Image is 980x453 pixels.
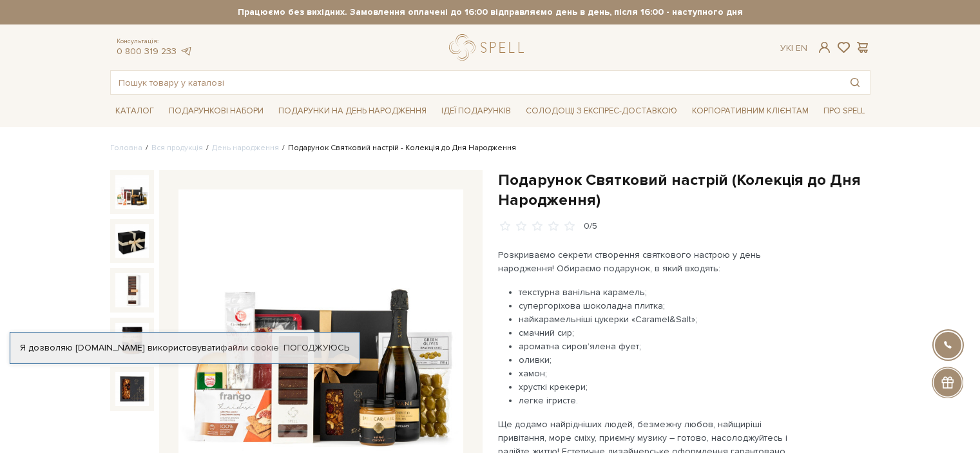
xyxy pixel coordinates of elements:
a: День народження [212,143,279,153]
img: Подарунок Святковий настрій (Колекція до Дня Народження) [115,175,149,209]
img: Подарунок Святковий настрій (Колекція до Дня Народження) [115,273,149,307]
a: Солодощі з експрес-доставкою [521,100,682,122]
span: Консультація: [117,37,193,46]
a: logo [449,34,530,61]
li: оливки; [519,353,800,367]
a: Подарункові набори [164,101,269,121]
li: смачний сир; [519,326,800,340]
a: telegram [180,46,193,57]
li: текстурна ванільна карамель; [519,285,800,299]
div: Я дозволяю [DOMAIN_NAME] використовувати [10,342,360,354]
li: супергоріхова шоколадна плитка; [519,299,800,313]
a: 0 800 319 233 [117,46,177,57]
a: Про Spell [818,101,870,121]
a: Каталог [110,101,159,121]
img: Подарунок Святковий настрій (Колекція до Дня Народження) [115,224,149,258]
span: | [791,43,793,53]
a: Корпоративним клієнтам [687,101,814,121]
li: хамон; [519,367,800,380]
a: En [796,43,807,53]
li: Подарунок Святковий настрій - Колекція до Дня Народження [279,142,516,154]
a: файли cookie [220,342,279,353]
a: Ідеї подарунків [436,101,516,121]
img: Подарунок Святковий настрій (Колекція до Дня Народження) [115,323,149,356]
strong: Працюємо без вихідних. Замовлення оплачені до 16:00 відправляємо день в день, після 16:00 - насту... [110,6,870,18]
button: Пошук товару у каталозі [840,71,870,94]
div: Ук [780,43,807,54]
input: Пошук товару у каталозі [111,71,840,94]
a: Головна [110,143,142,153]
p: Розкриваємо секрети створення святкового настрою у день народження! Обираємо подарунок, в який вх... [498,248,800,275]
li: легке ігристе. [519,394,800,407]
li: ароматна сиров’ялена фует; [519,340,800,353]
h1: Подарунок Святковий настрій (Колекція до Дня Народження) [498,170,870,210]
div: 0/5 [584,220,597,233]
img: Подарунок Святковий настрій (Колекція до Дня Народження) [115,372,149,405]
a: Погоджуюсь [283,342,349,354]
a: Подарунки на День народження [273,101,432,121]
li: хрусткі крекери; [519,380,800,394]
li: найкарамельніші цукерки «Caramel&Salt»; [519,313,800,326]
a: Вся продукція [151,143,203,153]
